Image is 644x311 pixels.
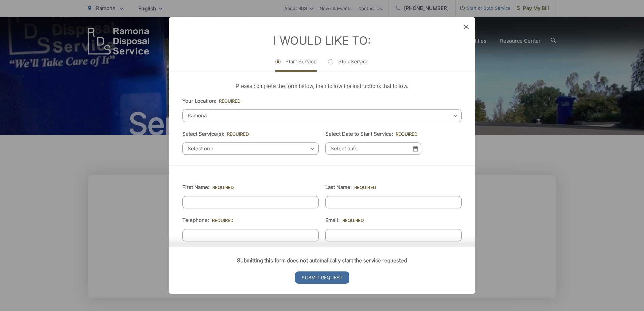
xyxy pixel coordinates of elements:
[325,184,376,191] label: Last Name:
[413,146,418,151] img: Select date
[328,58,369,72] label: Stop Service
[182,131,249,137] label: Select Service(s):
[182,82,462,90] p: Please complete the form below, then follow the instructions that follow.
[325,131,417,137] label: Select Date to Start Service:
[275,58,317,72] label: Start Service
[182,184,234,191] label: First Name:
[325,142,421,155] input: Select date
[237,257,407,264] strong: Submitting this form does not automatically start the service requested
[295,272,349,284] input: Submit Request
[325,217,364,223] label: Email:
[182,98,240,104] label: Your Location:
[273,34,371,47] label: I Would Like To:
[182,217,233,223] label: Telephone:
[182,142,319,155] span: Select one
[182,109,462,122] span: Ramona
